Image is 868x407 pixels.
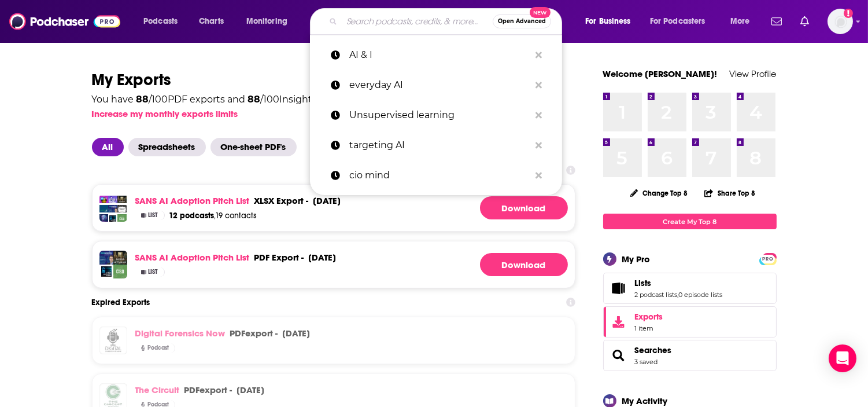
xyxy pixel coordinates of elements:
input: Search podcasts, credits, & more... [342,12,493,31]
div: You have / 100 PDF exports and / 100 Insights exports left [92,95,372,104]
span: PDF [230,328,246,339]
img: Targeting AI [99,214,109,223]
span: Logged in as ABolliger [828,9,853,34]
button: Spreadsheets [128,138,210,156]
a: cio mind [310,160,562,190]
a: Welcome [PERSON_NAME]! [603,68,718,79]
img: Earley AI Podcast [99,205,109,214]
div: export - [254,252,304,263]
a: targeting AI [310,130,562,160]
span: Charts [199,13,224,30]
div: export - [184,384,232,395]
span: Podcast [147,345,169,351]
button: open menu [135,12,193,31]
button: Open AdvancedNew [493,14,551,28]
a: Unsupervised learning [310,100,562,130]
a: Download [480,196,568,219]
a: Lists [607,280,630,296]
a: everyday AI [310,70,562,100]
img: Unsupervised Learning [117,205,127,214]
div: [DATE] [313,195,341,206]
a: 12 podcasts,19 contacts [169,211,257,221]
a: Charts [191,12,231,31]
div: [DATE] [309,252,337,263]
span: List [149,269,158,275]
button: Download [480,253,568,276]
a: SANS AI Adoption Pitch List [135,195,250,206]
span: Exports [607,314,630,330]
a: Show notifications dropdown [796,12,814,31]
a: Searches [635,345,672,355]
img: AI and I [99,196,109,205]
span: 12 podcasts [169,211,215,221]
img: Technovation with Peter High (CIO, CTO, CDO, CXO Interviews) [108,205,117,214]
span: More [730,13,750,30]
img: No Priors: Artificial Intelligence | Technology | Startups [108,196,117,205]
span: Lists [635,278,652,288]
span: Lists [603,273,777,304]
a: View Profile [730,68,777,79]
a: The Circuit [135,384,180,395]
span: Spreadsheets [128,138,206,156]
p: cio mind [349,160,530,190]
button: Change Top 8 [623,186,695,200]
span: One-sheet PDF's [210,138,297,156]
span: , [678,291,679,299]
button: open menu [577,12,645,31]
span: Monitoring [246,13,287,30]
span: PDF [254,252,270,263]
a: PRO [761,254,775,263]
a: Searches [607,347,630,364]
img: Technovation with Peter High (CIO, CTO, CDO, CXO Interviews) [99,251,113,265]
span: All [92,138,124,156]
span: List [149,212,158,218]
button: Show profile menu [828,9,853,34]
a: Exports [603,306,777,338]
span: 88 [136,94,149,105]
a: Show notifications dropdown [767,12,786,31]
span: Open Advanced [498,19,546,24]
button: open menu [238,12,302,31]
button: Share Top 8 [704,182,756,204]
svg: Add a profile image [844,9,853,18]
a: 0 episode lists [679,291,723,299]
p: [DATE] [237,384,265,395]
a: Create My Top 8 [603,214,777,229]
img: NVIDIA AI Podcast [113,251,127,265]
span: New [530,7,551,18]
a: 3 saved [635,358,658,366]
a: 2 podcast lists [635,291,678,299]
button: open menu [642,12,722,31]
p: Unsupervised learning [349,100,530,130]
span: For Podcasters [650,13,706,30]
a: Digital Forensics Now [135,328,226,339]
span: 88 [248,94,261,105]
div: export - [230,328,278,339]
p: AI & I [349,40,530,70]
button: open menu [722,12,764,31]
span: 1 item [635,324,663,332]
div: export - [254,195,309,206]
img: User Profile [828,9,853,34]
img: Life of a CISO with Dr. Eric Cole [117,214,127,223]
button: All [92,138,128,156]
div: My Activity [622,395,668,406]
span: For Business [585,13,631,30]
p: targeting AI [349,130,530,160]
a: AI & I [310,40,562,70]
p: [DATE] [283,328,311,339]
img: Cybersecurity Today [108,214,117,223]
img: Podchaser - Follow, Share and Rate Podcasts [9,10,120,32]
span: xlsx [254,195,275,206]
span: Searches [603,340,777,371]
a: SANS AI Adoption Pitch List [135,252,250,263]
button: Increase my monthly exports limits [92,108,238,119]
span: Podcasts [143,13,178,30]
span: PDF [184,384,200,395]
img: Cybersecurity Today [99,265,113,278]
img: NVIDIA AI Podcast [117,196,127,205]
span: PRO [761,255,775,263]
div: Search podcasts, credits, & more... [321,8,573,35]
